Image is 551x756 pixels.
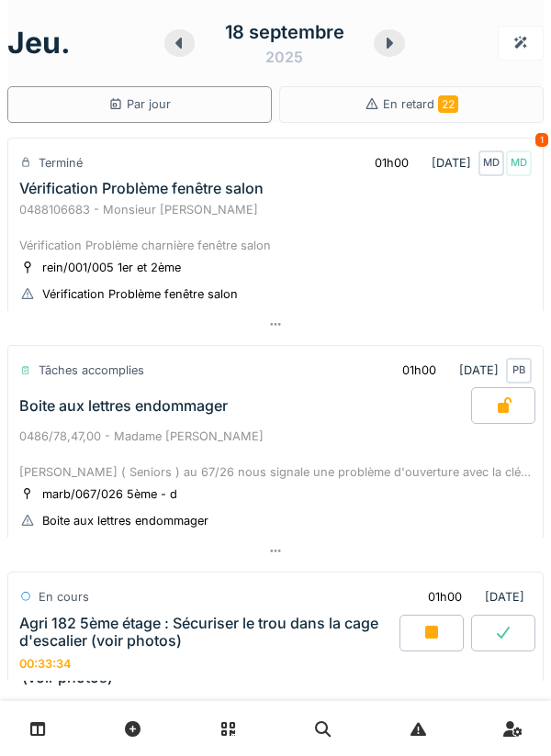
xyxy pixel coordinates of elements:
[39,154,83,172] div: Terminé
[412,580,532,614] div: [DATE]
[19,201,532,254] div: 0488106683 - Monsieur [PERSON_NAME] Vérification Problème charnière fenêtre salon
[506,150,532,176] div: MD
[39,588,89,606] div: En cours
[19,657,72,671] div: 00:33:34
[19,614,396,649] div: Agri 182 5ème étage : Sécuriser le trou dans la cage d'escalier (voir photos)
[39,361,144,379] div: Tâches accomplies
[19,428,532,481] div: 0486/78,47,00 - Madame [PERSON_NAME] [PERSON_NAME] ( Seniors ) au 67/26 nous signale une problème...
[535,133,548,147] div: 1
[42,512,208,529] div: Boite aux lettres endommager
[7,26,71,61] h1: jeu.
[428,588,462,606] div: 01h00
[359,146,532,180] div: [DATE]
[42,485,177,503] div: marb/067/026 5ème - d
[387,353,532,387] div: [DATE]
[402,361,436,379] div: 01h00
[42,285,238,303] div: Vérification Problème fenêtre salon
[19,180,264,197] div: Vérification Problème fenêtre salon
[478,150,504,176] div: MD
[506,358,532,384] div: PB
[19,397,228,415] div: Boite aux lettres endommager
[383,97,458,111] span: En retard
[108,95,171,113] div: Par jour
[265,46,303,68] div: 2025
[438,95,458,113] span: 22
[225,18,344,46] div: 18 septembre
[42,259,181,276] div: rein/001/005 1er et 2ème
[375,154,409,172] div: 01h00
